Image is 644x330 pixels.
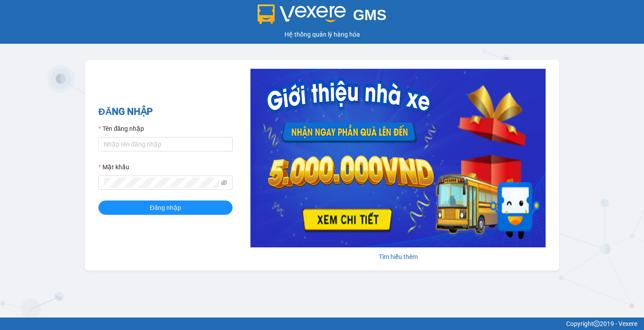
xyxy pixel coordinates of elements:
[98,137,233,151] input: Tên đăng nhập
[250,252,546,262] div: Tìm hiểu thêm
[250,69,546,247] img: banner-0
[2,29,642,39] div: Hệ thống quản lý hàng hóa
[98,104,233,119] h2: ĐĂNG NHẬP
[258,4,346,24] img: logo 2
[98,201,233,215] button: Đăng nhập
[7,319,637,329] div: Copyright 2019 - Vexere
[593,321,600,327] span: copyright
[258,13,387,21] a: GMS
[98,124,144,134] label: Tên đăng nhập
[98,162,129,172] label: Mật khẩu
[104,178,219,188] input: Mật khẩu
[353,7,386,23] span: GMS
[221,180,227,186] span: eye-invisible
[150,203,181,213] span: Đăng nhập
